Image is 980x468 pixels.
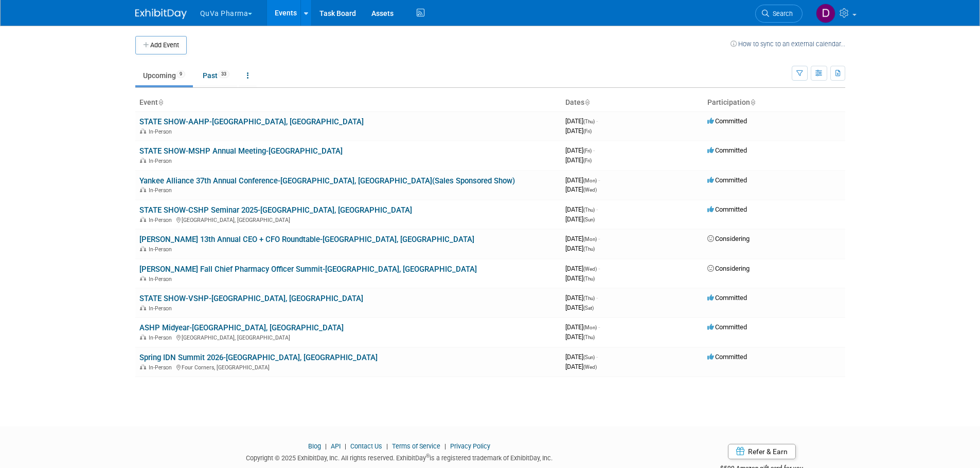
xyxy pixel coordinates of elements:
[565,274,595,282] span: [DATE]
[565,117,598,125] span: [DATE]
[565,294,598,302] span: [DATE]
[342,442,349,450] span: |
[565,176,600,184] span: [DATE]
[139,235,474,244] a: [PERSON_NAME] 13th Annual CEO + CFO Roundtable-[GEOGRAPHIC_DATA], [GEOGRAPHIC_DATA]
[135,9,187,19] img: ExhibitDay
[139,333,557,341] div: [GEOGRAPHIC_DATA], [GEOGRAPHIC_DATA]
[583,305,594,311] span: (Sat)
[583,178,597,183] span: (Mon)
[140,364,146,369] img: In-Person Event
[176,70,185,78] span: 9
[139,176,515,185] a: Yankee Alliance 37th Annual Conference-[GEOGRAPHIC_DATA], [GEOGRAPHIC_DATA](Sales Sponsored Show)
[593,146,595,154] span: -
[565,215,595,223] span: [DATE]
[598,323,600,331] span: -
[583,325,597,330] span: (Mon)
[392,442,440,450] a: Terms of Service
[707,176,747,184] span: Committed
[703,94,845,111] th: Participation
[583,246,595,252] span: (Thu)
[596,353,598,361] span: -
[565,333,595,341] span: [DATE]
[565,323,600,331] span: [DATE]
[750,98,755,106] a: Sort by Participation Type
[583,276,595,282] span: (Thu)
[565,156,592,164] span: [DATE]
[596,205,598,213] span: -
[149,364,175,371] span: In-Person
[565,235,600,242] span: [DATE]
[707,205,747,213] span: Committed
[728,444,796,459] a: Refer & Earn
[140,246,146,251] img: In-Person Event
[140,128,146,134] img: In-Person Event
[139,117,364,126] a: STATE SHOW-AAHP-[GEOGRAPHIC_DATA], [GEOGRAPHIC_DATA]
[584,98,590,106] a: Sort by Start Date
[140,158,146,163] img: In-Person Event
[140,276,146,281] img: In-Person Event
[769,10,793,17] span: Search
[565,205,598,213] span: [DATE]
[139,294,363,303] a: STATE SHOW-VSHP-[GEOGRAPHIC_DATA], [GEOGRAPHIC_DATA]
[707,353,747,361] span: Committed
[565,265,600,272] span: [DATE]
[598,265,600,272] span: -
[565,127,592,135] span: [DATE]
[135,36,187,54] button: Add Event
[218,70,229,78] span: 33
[139,215,557,223] div: [GEOGRAPHIC_DATA], [GEOGRAPHIC_DATA]
[583,128,592,134] span: (Fri)
[442,442,449,450] span: |
[149,276,175,283] span: In-Person
[149,187,175,194] span: In-Person
[583,266,597,272] span: (Wed)
[598,176,600,184] span: -
[583,217,595,222] span: (Sun)
[308,442,321,450] a: Blog
[384,442,390,450] span: |
[707,146,747,154] span: Committed
[450,442,490,450] a: Privacy Policy
[139,363,557,371] div: Four Corners, [GEOGRAPHIC_DATA]
[140,217,146,222] img: In-Person Event
[135,66,193,85] a: Upcoming9
[565,146,595,154] span: [DATE]
[565,185,597,193] span: [DATE]
[707,265,750,272] span: Considering
[596,294,598,302] span: -
[598,235,600,242] span: -
[730,40,845,48] a: How to sync to an external calendar...
[139,205,412,215] a: STATE SHOW-CSHP Seminar 2025-[GEOGRAPHIC_DATA], [GEOGRAPHIC_DATA]
[707,117,747,125] span: Committed
[565,245,595,252] span: [DATE]
[565,363,597,370] span: [DATE]
[583,354,595,360] span: (Sun)
[561,94,703,111] th: Dates
[565,304,594,311] span: [DATE]
[149,334,175,341] span: In-Person
[583,334,595,340] span: (Thu)
[149,158,175,164] span: In-Person
[158,98,163,106] a: Sort by Event Name
[149,217,175,223] span: In-Person
[135,94,561,111] th: Event
[139,146,343,156] a: STATE SHOW-MSHP Annual Meeting-[GEOGRAPHIC_DATA]
[139,353,378,362] a: Spring IDN Summit 2026-[GEOGRAPHIC_DATA], [GEOGRAPHIC_DATA]
[140,305,146,310] img: In-Person Event
[583,148,592,154] span: (Fri)
[149,305,175,312] span: In-Person
[323,442,329,450] span: |
[583,207,595,213] span: (Thu)
[149,128,175,135] span: In-Person
[149,246,175,253] span: In-Person
[583,295,595,301] span: (Thu)
[583,364,597,370] span: (Wed)
[755,5,803,23] a: Search
[596,117,598,125] span: -
[707,323,747,331] span: Committed
[135,451,664,463] div: Copyright © 2025 ExhibitDay, Inc. All rights reserved. ExhibitDay is a registered trademark of Ex...
[140,334,146,340] img: In-Person Event
[565,353,598,361] span: [DATE]
[707,235,750,242] span: Considering
[583,187,597,193] span: (Wed)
